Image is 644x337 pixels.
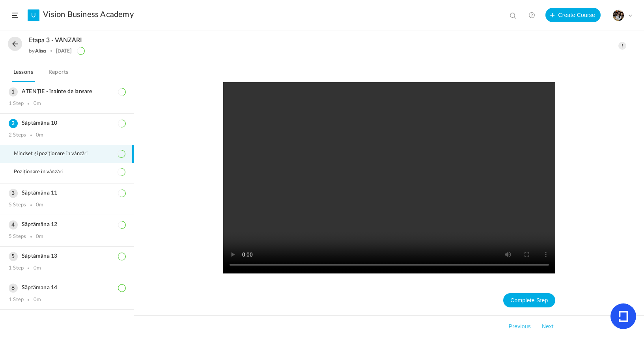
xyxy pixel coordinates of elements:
[14,169,73,175] span: Poziționare în vânzări
[507,322,532,331] button: Previous
[9,202,26,208] div: 5 Steps
[34,101,41,107] div: 0m
[540,322,555,331] button: Next
[613,10,624,21] img: tempimagehs7pti.png
[34,297,41,303] div: 0m
[503,293,555,307] button: Complete Step
[9,253,125,260] h3: Săptămâna 13
[9,297,24,303] div: 1 Step
[9,101,24,107] div: 1 Step
[29,37,82,44] span: Etapa 3 - VÂNZĂRI
[36,132,43,139] div: 0m
[9,120,125,127] h3: Săptămâna 10
[545,8,601,22] button: Create Course
[9,221,125,228] h3: Săptămâna 12
[36,202,43,208] div: 0m
[35,48,47,54] a: Alisa
[47,67,70,82] a: Reports
[9,190,125,197] h3: Săptămâna 11
[56,48,72,54] div: [DATE]
[9,285,125,291] h3: Săptămana 14
[9,132,26,139] div: 2 Steps
[28,9,39,21] a: U
[12,67,35,82] a: Lessons
[9,265,24,271] div: 1 Step
[36,234,43,240] div: 0m
[9,88,125,95] h3: ATENȚIE - înainte de lansare
[43,10,134,19] a: Vision Business Academy
[14,151,98,157] span: Mindset și poziționare în vânzări
[9,234,26,240] div: 5 Steps
[34,265,41,271] div: 0m
[29,48,46,54] div: by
